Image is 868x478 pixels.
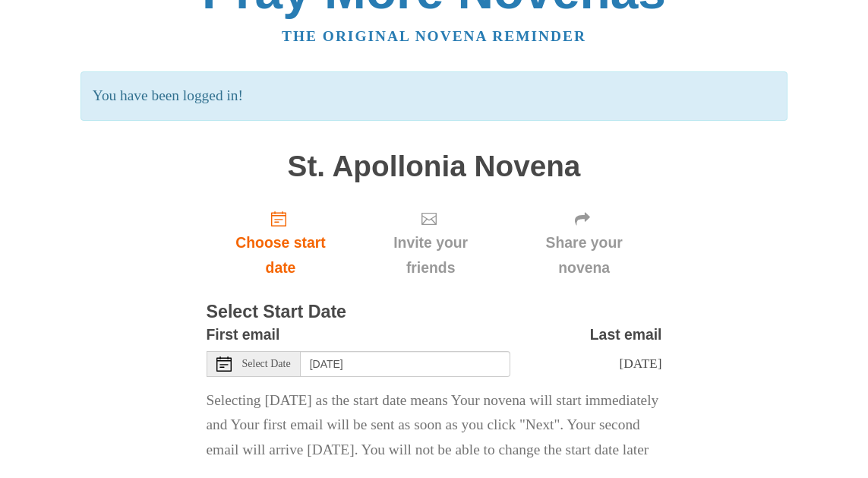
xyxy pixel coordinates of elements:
[207,150,662,183] h1: St. Apollonia Novena
[207,302,662,322] h3: Select Start Date
[619,356,661,371] span: [DATE]
[207,198,355,288] a: Choose start date
[370,230,491,280] span: Invite your friends
[522,230,647,280] span: Share your novena
[590,322,662,347] label: Last email
[207,322,280,347] label: First email
[80,71,788,121] p: You have been logged in!
[507,198,662,288] div: Click "Next" to confirm your start date first.
[222,230,340,280] span: Choose start date
[355,198,506,288] div: Click "Next" to confirm your start date first.
[301,351,510,377] input: Use the arrow keys to pick a date
[242,359,291,369] span: Select Date
[282,28,586,44] a: The original novena reminder
[207,388,662,464] p: Selecting [DATE] as the start date means Your novena will start immediately and Your first email ...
